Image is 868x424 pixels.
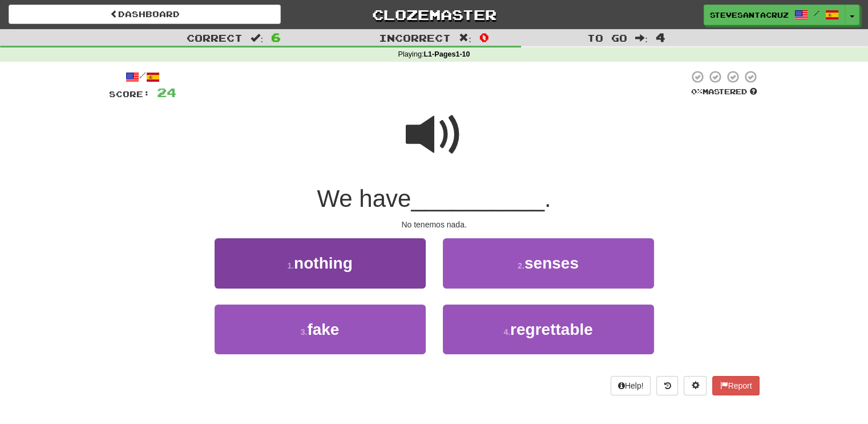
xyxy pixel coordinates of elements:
[301,327,308,337] small: 3 .
[215,305,426,354] button: 3.fake
[814,9,819,17] span: /
[317,185,411,212] span: We have
[503,327,510,337] small: 4 .
[379,32,451,43] span: Incorrect
[710,10,789,20] span: SteveSantaCruz
[689,87,760,97] div: Mastered
[215,238,426,288] button: 1.nothing
[9,5,281,24] a: Dashboard
[712,376,759,395] button: Report
[518,261,524,270] small: 2 .
[443,238,654,288] button: 2.senses
[271,30,281,44] span: 6
[544,185,551,212] span: .
[691,87,703,96] span: 0 %
[187,32,243,43] span: Correct
[157,85,176,99] span: 24
[510,321,593,338] span: regrettable
[443,305,654,354] button: 4.regrettable
[423,50,470,58] strong: L1-Pages1-10
[524,254,579,272] span: senses
[109,70,176,84] div: /
[287,261,294,270] small: 1 .
[611,376,651,395] button: Help!
[635,33,648,43] span: :
[656,376,678,395] button: Round history (alt+y)
[704,5,845,25] a: SteveSantaCruz /
[109,219,760,230] div: No tenemos nada.
[294,254,353,272] span: nothing
[307,321,339,338] span: fake
[251,33,263,43] span: :
[459,33,471,43] span: :
[411,185,544,212] span: __________
[587,32,627,43] span: To go
[298,5,570,25] a: Clozemaster
[479,30,489,44] span: 0
[109,89,150,99] span: Score:
[656,30,665,44] span: 4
